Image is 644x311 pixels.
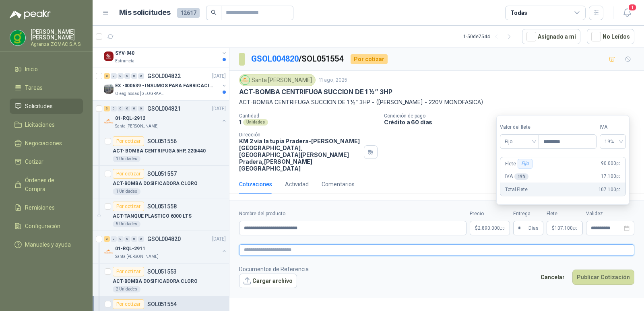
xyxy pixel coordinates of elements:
img: Company Logo [104,247,114,257]
span: Remisiones [25,203,55,212]
div: Santa [PERSON_NAME] [239,74,316,86]
button: Cargar archivo [239,274,297,288]
div: 3 [104,106,110,111]
div: Actividad [285,180,309,189]
p: Crédito a 60 días [384,119,641,126]
span: 2.890.000 [478,226,505,231]
div: Por cotizar [113,267,144,276]
span: Manuales y ayuda [25,240,71,249]
span: Configuración [25,222,60,231]
div: Unidades [243,119,268,126]
label: Precio [470,210,510,218]
div: 0 [138,106,144,111]
span: Licitaciones [25,120,55,129]
div: 0 [118,236,124,242]
span: 107.100 [555,226,578,231]
a: Negociaciones [10,136,83,151]
div: Por cotizar [113,299,144,309]
div: Todas [510,8,527,17]
img: Company Logo [104,51,114,61]
span: search [211,10,217,15]
a: 3 0 0 0 0 0 GSOL004820[DATE] Company Logo01-RQL-2911Santa [PERSON_NAME] [104,234,227,260]
div: Cotizaciones [239,180,272,189]
a: Por cotizarSOL051558ACT-TANQUE PLASTICO 6000 LTS5 Unidades [93,198,229,231]
p: EX -000639 - INSUMOS PARA FABRICACION DE MALLA TAM [115,82,215,90]
p: 11 ago, 2025 [319,76,347,84]
div: 2 Unidades [113,286,140,292]
img: Company Logo [104,117,114,126]
div: 0 [118,73,124,79]
a: Por cotizarSOL051557ACT-BOMBA DOSIFICADORA CLORO1 Unidades [93,166,229,198]
span: 1 [628,4,637,11]
div: 0 [124,106,130,111]
p: [DATE] [212,235,226,243]
div: Por cotizar [113,136,144,146]
div: 0 [118,106,124,111]
h1: Mis solicitudes [119,7,171,19]
p: $ 107.100,00 [547,221,583,235]
button: Asignado a mi [522,29,580,44]
span: ,00 [573,226,578,231]
div: 0 [111,236,117,242]
p: GSOL004820 [147,236,181,242]
div: Por cotizar [113,202,144,211]
p: Agranza ZOMAC S.A.S. [31,42,83,47]
div: 1 Unidades [113,156,140,162]
p: / SOL051554 [251,53,344,65]
span: close-circle [624,225,630,231]
span: 12617 [177,8,200,18]
a: Por cotizarSOL051553ACT-BOMBA DOSIFICADORA CLORO2 Unidades [93,264,229,296]
p: Estrumetal [115,58,136,64]
img: Logo peakr [10,10,51,19]
p: SOL051557 [147,171,177,177]
div: Comentarios [322,180,355,189]
p: [PERSON_NAME] [PERSON_NAME] [31,29,83,40]
img: Company Logo [104,84,114,94]
a: 2 0 0 0 0 0 GSOL004822[DATE] Company LogoEX -000639 - INSUMOS PARA FABRICACION DE MALLA TAMOleagi... [104,71,227,97]
a: Licitaciones [10,117,83,132]
span: Días [528,221,539,235]
p: Documentos de Referencia [239,265,309,274]
div: 0 [111,106,117,111]
div: 2 [104,73,110,79]
span: Órdenes de Compra [25,176,75,194]
p: [DATE] [212,72,226,80]
p: Santa [PERSON_NAME] [115,123,159,130]
a: Configuración [10,218,83,234]
div: 0 [124,73,130,79]
div: 0 [124,236,130,242]
span: Inicio [25,65,38,74]
p: Santa [PERSON_NAME] [115,253,159,260]
p: ACT-BOMBA CENTRIFUGA SUCCION DE 1 ½” 3HP - ([PERSON_NAME] - 220V MONOFASICA) [239,98,634,107]
p: Cantidad [239,113,378,119]
label: Nombre del producto [239,210,466,218]
a: Tareas [10,80,83,95]
button: Cancelar [536,270,569,285]
div: 5 Unidades [113,221,140,227]
p: 1 [239,119,242,126]
div: Por cotizar [351,54,388,64]
label: Entrega [513,210,543,218]
div: 1 Unidades [113,188,140,195]
div: 0 [138,73,144,79]
div: 0 [131,106,137,111]
div: 0 [131,236,137,242]
p: ACT- BOMBA CENTRIFUGA 5HP, 220/440 [113,147,206,155]
div: 1 - 50 de 7544 [463,30,516,43]
div: 0 [111,73,117,79]
p: ACT-BOMBA DOSIFICADORA CLORO [113,278,198,285]
button: 1 [620,6,634,20]
span: Cotizar [25,157,43,166]
a: Por cotizarSOL051556ACT- BOMBA CENTRIFUGA 5HP, 220/4401 Unidades [93,133,229,166]
p: ACT-BOMBA DOSIFICADORA CLORO [113,180,198,187]
a: Inicio [10,62,83,77]
label: Flete [547,210,583,218]
div: 0 [131,73,137,79]
img: Company Logo [10,30,25,45]
a: Órdenes de Compra [10,173,83,197]
p: ACT-TANQUE PLASTICO 6000 LTS [113,212,192,220]
p: 01-RQL-2912 [115,115,145,122]
span: $ [552,226,555,231]
span: ,00 [500,226,505,231]
p: Oleaginosas [GEOGRAPHIC_DATA][PERSON_NAME] [115,91,166,97]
